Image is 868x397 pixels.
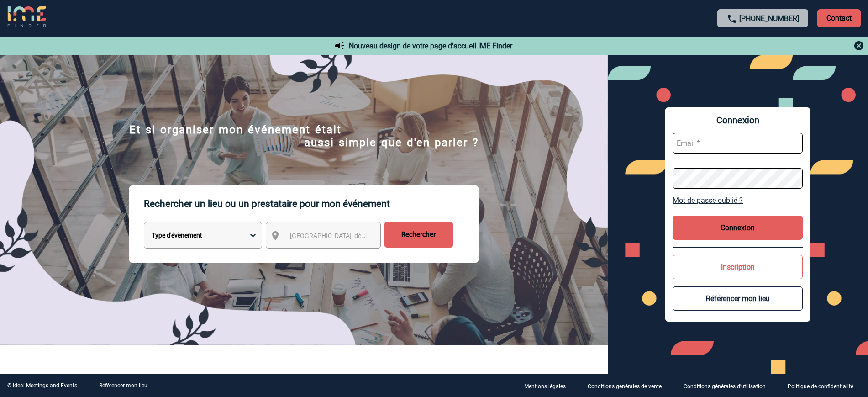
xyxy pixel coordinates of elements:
[726,13,737,24] img: call-24-px.png
[780,381,868,390] a: Politique de confidentialité
[673,196,803,205] a: Mot de passe oublié ?
[817,9,861,27] p: Contact
[673,133,803,154] input: Email *
[290,232,417,239] span: [GEOGRAPHIC_DATA], département, région...
[673,216,803,240] button: Connexion
[684,383,766,390] p: Conditions générales d'utilisation
[144,185,479,222] p: Rechercher un lieu ou un prestataire pour mon événement
[673,286,803,311] button: Référencer mon lieu
[384,222,453,248] input: Rechercher
[739,14,799,23] a: [PHONE_NUMBER]
[580,381,676,390] a: Conditions générales de vente
[588,383,662,390] p: Conditions générales de vente
[673,115,803,126] span: Connexion
[788,383,853,390] p: Politique de confidentialité
[517,381,580,390] a: Mentions légales
[673,255,803,279] button: Inscription
[524,383,566,390] p: Mentions légales
[676,381,780,390] a: Conditions générales d'utilisation
[7,382,77,389] div: © Ideal Meetings and Events
[99,382,147,389] a: Référencer mon lieu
